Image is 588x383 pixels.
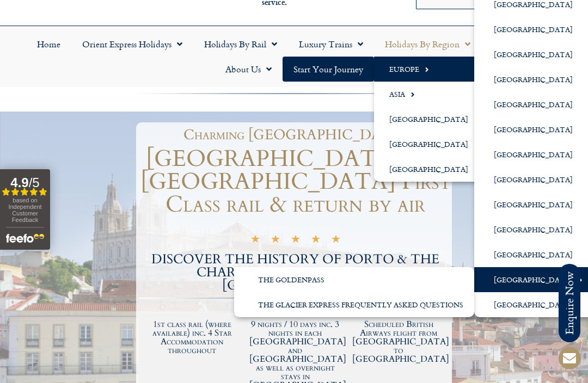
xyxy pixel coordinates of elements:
i: ★ [250,236,260,246]
a: Europe [374,57,489,82]
a: The Glacier Express Frequently Asked Questions [234,292,474,317]
a: [GEOGRAPHIC_DATA] [374,157,489,182]
a: [GEOGRAPHIC_DATA] [374,132,489,157]
a: Home [26,32,71,57]
h2: Scheduled British Airways flight from [GEOGRAPHIC_DATA] to [GEOGRAPHIC_DATA] [352,320,445,363]
div: 5/5 [250,234,341,246]
a: Holidays by Region [374,32,481,57]
i: ★ [271,236,280,246]
i: ★ [291,236,301,246]
a: Holidays by Rail [193,32,288,57]
h1: Charming [GEOGRAPHIC_DATA] [144,128,446,142]
h1: [GEOGRAPHIC_DATA] and [GEOGRAPHIC_DATA] First Class rail & return by air [139,147,452,216]
a: [GEOGRAPHIC_DATA] [374,107,489,132]
i: ★ [311,236,321,246]
ul: [GEOGRAPHIC_DATA] [234,267,474,317]
a: Orient Express Holidays [71,32,193,57]
h2: DISCOVER THE HISTORY OF PORTO & THE CHARMING CAPITAL CITY OF [GEOGRAPHIC_DATA] [139,253,452,292]
h2: 1st class rail (where available) inc. 4 Star Accommodation throughout [146,320,238,355]
a: Luxury Trains [288,32,374,57]
a: The GoldenPass [234,267,474,292]
a: Start your Journey [283,57,374,82]
nav: Menu [5,32,583,82]
a: Asia [374,82,489,107]
a: About Us [215,57,283,82]
i: ★ [331,236,341,246]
